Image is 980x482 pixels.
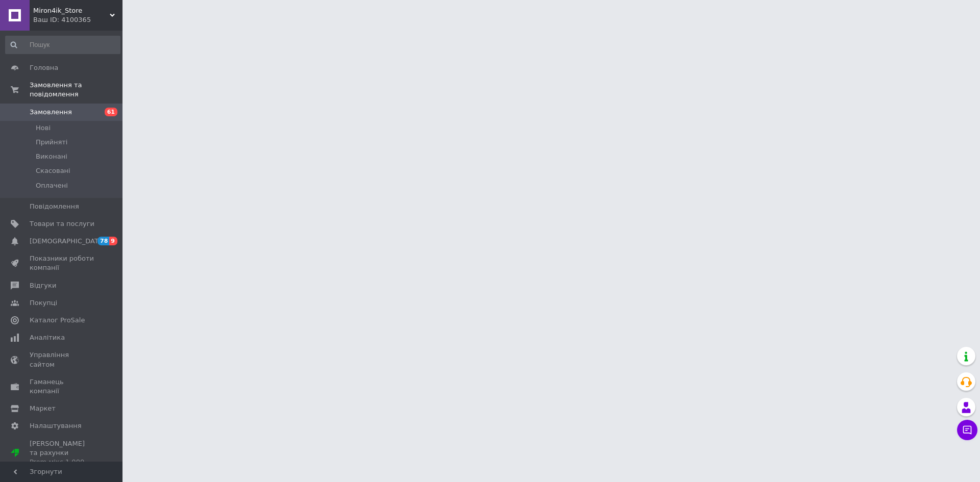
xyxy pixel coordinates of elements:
span: Покупці [30,298,57,308]
span: Налаштування [30,421,82,430]
span: Miron4ik_Store [33,6,110,15]
span: Виконані [36,152,67,161]
span: Повідомлення [30,202,79,211]
div: Prom мікс 1 000 [30,458,94,467]
span: 61 [105,108,117,116]
span: Відгуки [30,281,56,290]
span: [DEMOGRAPHIC_DATA] [30,237,105,246]
button: Чат з покупцем [957,420,977,440]
span: Аналітика [30,333,65,342]
span: Показники роботи компанії [30,254,94,272]
span: Оплачені [36,181,68,190]
span: Гаманець компанії [30,377,94,396]
span: 78 [97,237,109,245]
span: Скасовані [36,166,70,175]
span: Головна [30,63,58,72]
span: Замовлення та повідомлення [30,81,122,99]
div: Ваш ID: 4100365 [33,15,122,24]
span: Товари та послуги [30,219,94,229]
span: Нові [36,123,51,133]
span: Управління сайтом [30,350,94,369]
span: Замовлення [30,108,72,117]
input: Пошук [5,36,120,54]
span: 9 [109,237,117,245]
span: [PERSON_NAME] та рахунки [30,439,94,467]
span: Прийняті [36,138,67,147]
span: Маркет [30,404,56,413]
span: Каталог ProSale [30,316,85,325]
